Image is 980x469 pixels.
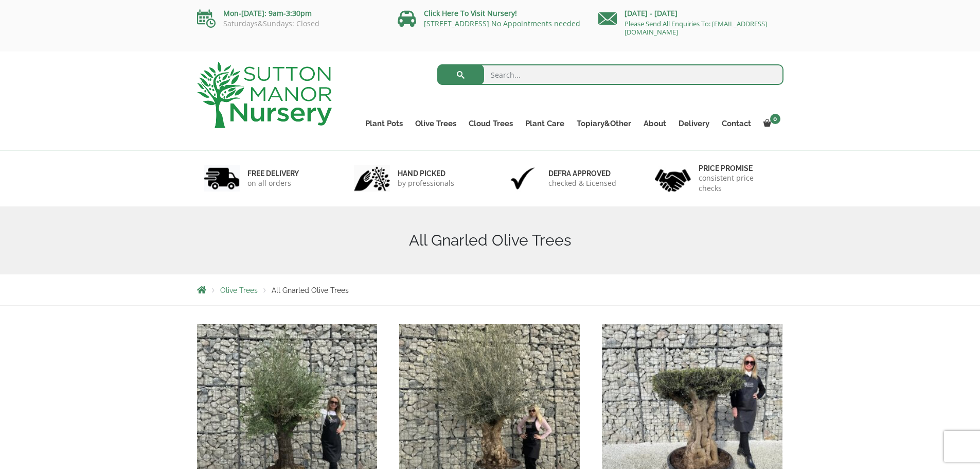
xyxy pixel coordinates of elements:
a: Please Send All Enquiries To: [EMAIL_ADDRESS][DOMAIN_NAME] [625,19,767,37]
a: Delivery [672,116,716,131]
p: on all orders [247,178,299,188]
img: 3.jpg [505,165,541,192]
p: consistent price checks [699,173,777,194]
h6: hand picked [398,169,454,178]
input: Search... [437,64,783,85]
h6: FREE DELIVERY [247,169,299,178]
a: Contact [716,116,757,131]
p: Mon-[DATE]: 9am-3:30pm [197,7,382,20]
span: All Gnarled Olive Trees [272,286,349,294]
img: logo [197,62,332,128]
a: Olive Trees [409,116,462,131]
h6: Price promise [699,164,777,173]
img: 1.jpg [204,165,240,192]
p: by professionals [398,178,454,188]
span: 0 [770,114,780,124]
a: Topiary&Other [571,116,637,131]
a: Plant Care [519,116,571,131]
p: checked & Licensed [548,178,616,188]
a: Cloud Trees [462,116,519,131]
h6: Defra approved [548,169,616,178]
a: About [637,116,672,131]
img: 2.jpg [354,165,390,192]
a: Plant Pots [359,116,409,131]
a: 0 [757,116,783,131]
p: [DATE] - [DATE] [598,7,783,20]
a: [STREET_ADDRESS] No Appointments needed [424,19,580,28]
h1: All Gnarled Olive Trees [197,231,783,250]
a: Olive Trees [220,286,258,294]
img: 4.jpg [655,163,691,194]
a: Click Here To Visit Nursery! [424,8,517,18]
nav: Breadcrumbs [197,286,783,294]
p: Saturdays&Sundays: Closed [197,20,382,28]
